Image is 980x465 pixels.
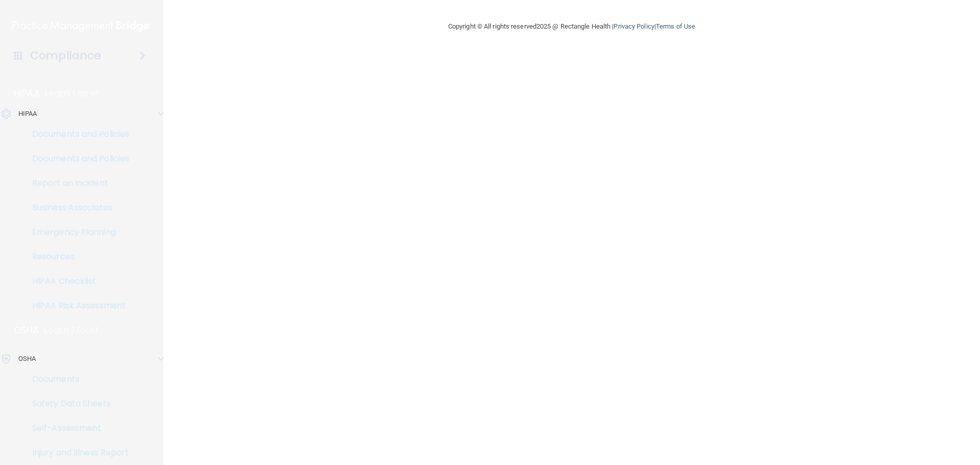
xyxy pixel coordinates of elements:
p: Emergency Planning [7,227,146,237]
a: Privacy Policy [614,22,654,30]
p: Injury and Illness Report [7,448,146,458]
img: PMB logo [12,16,151,36]
p: OSHA [18,353,36,365]
p: Report an Incident [7,178,146,188]
a: Terms of Use [656,22,695,30]
p: OSHA [14,324,39,336]
p: HIPAA Checklist [7,276,146,286]
p: Documents and Policies [7,154,146,164]
p: Resources [7,252,146,262]
p: Safety Data Sheets [7,399,146,409]
p: Learn More! [44,324,99,336]
p: Documents and Policies [7,129,146,139]
p: Documents [7,374,146,384]
p: HIPAA [14,87,40,100]
p: HIPAA [18,108,37,120]
p: HIPAA Risk Assessment [7,301,146,311]
h4: Compliance [30,48,101,63]
p: Self-Assessment [7,423,146,433]
p: Business Associates [7,203,146,213]
p: Learn More! [45,87,99,100]
div: Copyright © All rights reserved 2025 @ Rectangle Health | | [385,10,758,43]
